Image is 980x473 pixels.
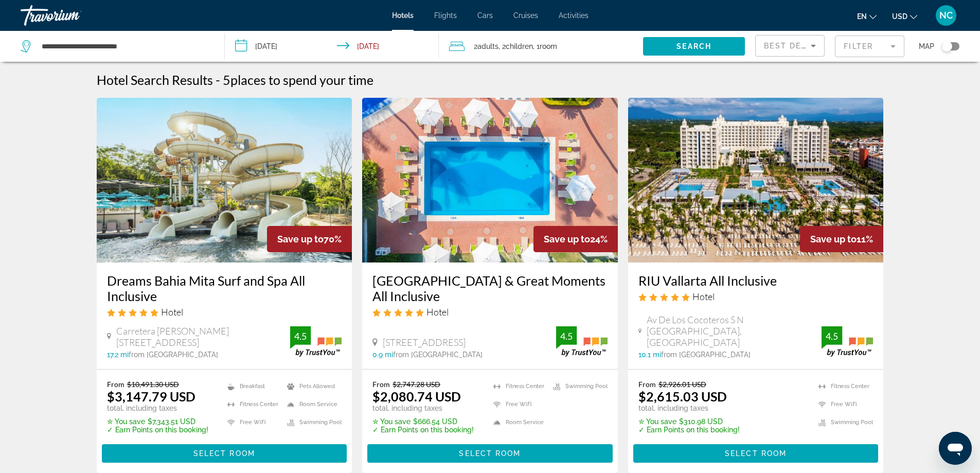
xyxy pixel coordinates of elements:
[222,416,282,429] li: Free WiFi
[638,351,661,359] span: 10.1 mi
[633,444,879,463] button: Select Room
[939,432,972,465] iframe: Button to launch messaging window
[513,11,538,20] a: Cruises
[498,39,533,54] span: , 2
[102,446,347,458] a: Select Room
[638,404,740,412] p: total, including taxes
[857,12,867,21] span: en
[559,11,589,20] a: Activities
[277,234,324,244] span: Save up to
[692,291,715,302] span: Hotel
[434,11,457,20] a: Flights
[556,326,608,357] img: trustyou-badge.svg
[638,417,740,426] p: $310.98 USD
[544,234,590,244] span: Save up to
[822,326,873,357] img: trustyou-badge.svg
[676,42,711,50] span: Search
[835,35,904,58] button: Filter
[488,398,548,411] li: Free WiFi
[290,326,342,357] img: trustyou-badge.svg
[638,273,874,288] a: RIU Vallarta All Inclusive
[633,446,879,458] a: Select Room
[362,98,618,262] img: Hotel image
[658,380,706,389] del: $2,926.01 USD
[393,380,440,389] del: $2,747.28 USD
[810,234,857,244] span: Save up to
[21,2,123,29] a: Travorium
[282,416,342,429] li: Swimming Pool
[383,337,466,348] span: [STREET_ADDRESS]
[556,330,577,342] div: 4.5
[193,449,255,458] span: Select Room
[800,226,883,252] div: 11%
[813,380,873,393] li: Fitness Center
[548,380,608,393] li: Swimming Pool
[477,42,498,50] span: Adults
[813,398,873,411] li: Free WiFi
[488,416,548,429] li: Room Service
[628,98,884,262] img: Hotel image
[506,42,533,50] span: Children
[857,9,877,24] button: Change language
[372,389,461,404] ins: $2,080.74 USD
[107,404,208,412] p: total, including taxes
[282,380,342,393] li: Pets Allowed
[764,42,817,50] span: Best Deals
[107,426,208,434] p: ✓ Earn Points on this booking!
[102,444,347,463] button: Select Room
[267,226,352,252] div: 70%
[488,380,548,393] li: Fitness Center
[372,417,474,426] p: $666.54 USD
[638,426,740,434] p: ✓ Earn Points on this booking!
[372,426,474,434] p: ✓ Earn Points on this booking!
[939,10,953,21] span: NC
[372,273,608,304] a: [GEOGRAPHIC_DATA] & Great Moments All Inclusive
[638,389,727,404] ins: $2,615.03 USD
[107,417,208,426] p: $7,343.51 USD
[764,40,816,52] mat-select: Sort by
[474,39,498,54] span: 2
[107,417,145,426] span: ✮ You save
[638,380,656,389] span: From
[222,398,282,411] li: Fitness Center
[216,72,220,87] span: -
[372,404,474,412] p: total, including taxes
[223,72,373,87] h2: 5
[282,398,342,411] li: Room Service
[97,98,352,262] img: Hotel image
[107,351,129,359] span: 17.2 mi
[813,416,873,429] li: Swimming Pool
[372,380,390,389] span: From
[638,291,874,302] div: 5 star Hotel
[533,226,618,252] div: 24%
[477,11,493,20] a: Cars
[439,31,643,62] button: Travelers: 2 adults, 2 children
[647,314,822,348] span: Av De Los Cocoteros S N [GEOGRAPHIC_DATA], [GEOGRAPHIC_DATA]
[107,273,342,304] h3: Dreams Bahia Mita Surf and Spa All Inclusive
[643,37,745,56] button: Search
[372,417,411,426] span: ✮ You save
[392,11,414,20] span: Hotels
[540,42,557,50] span: Room
[661,351,751,359] span: from [GEOGRAPHIC_DATA]
[919,39,934,54] span: Map
[161,306,183,318] span: Hotel
[107,389,195,404] ins: $3,147.79 USD
[934,42,959,51] button: Toggle map
[367,446,613,458] a: Select Room
[892,9,917,24] button: Change currency
[933,5,959,26] button: User Menu
[290,330,311,342] div: 4.5
[892,12,907,21] span: USD
[230,72,373,87] span: places to spend your time
[222,380,282,393] li: Breakfast
[426,306,449,318] span: Hotel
